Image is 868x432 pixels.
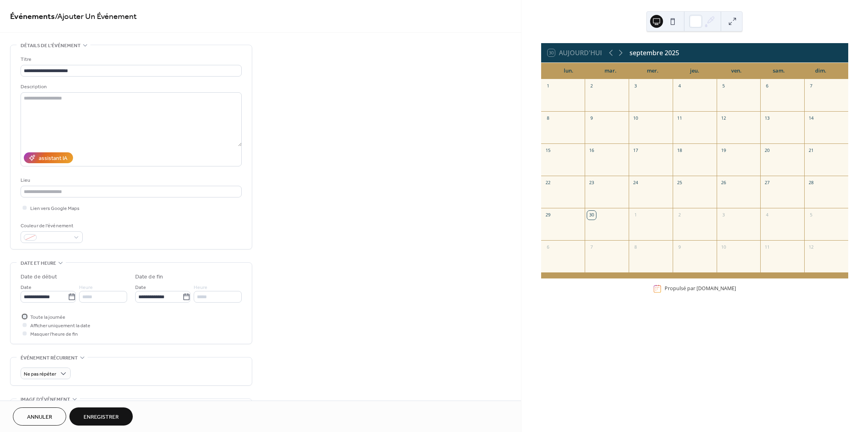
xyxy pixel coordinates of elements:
[631,146,640,155] div: 17
[21,42,81,50] span: Détails de l’événement
[39,154,67,163] div: assistant IA
[21,55,240,64] div: Titre
[24,370,56,379] span: Ne pas répéter
[544,211,552,220] div: 29
[21,395,70,404] span: Image d’événement
[719,82,728,91] div: 5
[587,146,596,155] div: 16
[800,63,842,79] div: dim.
[763,114,772,123] div: 13
[758,63,800,79] div: sam.
[719,179,728,187] div: 26
[675,82,684,91] div: 4
[135,273,163,281] div: Date de fin
[587,82,596,91] div: 2
[763,146,772,155] div: 20
[763,211,772,220] div: 4
[69,407,133,426] button: Enregistrer
[24,152,73,163] button: assistant IA
[13,407,66,426] button: Annuler
[21,273,57,281] div: Date de début
[673,63,715,79] div: jeu.
[135,283,146,292] span: Date
[675,211,684,220] div: 2
[632,63,673,79] div: mer.
[675,243,684,252] div: 9
[84,413,119,422] span: Enregistrer
[631,114,640,123] div: 10
[807,146,816,155] div: 21
[30,313,65,322] span: Toute la journée
[719,211,728,220] div: 3
[544,179,552,187] div: 22
[715,63,757,79] div: ven.
[30,204,79,213] span: Lien vers Google Maps
[807,179,816,187] div: 28
[719,146,728,155] div: 19
[21,176,240,185] div: Lieu
[675,114,684,123] div: 11
[544,146,552,155] div: 15
[631,82,640,91] div: 3
[544,114,552,123] div: 8
[21,259,56,268] span: Date et heure
[675,179,684,187] div: 25
[587,243,596,252] div: 7
[590,63,632,79] div: mar.
[631,179,640,187] div: 24
[587,179,596,187] div: 23
[21,354,78,362] span: Événement récurrent
[21,83,240,91] div: Description
[194,283,207,292] span: Heure
[27,413,52,422] span: Annuler
[631,211,640,220] div: 1
[587,211,596,220] div: 30
[807,114,816,123] div: 14
[763,243,772,252] div: 11
[665,285,736,292] div: Propulsé par
[79,283,93,292] span: Heure
[30,330,78,339] span: Masquer l'heure de fin
[807,211,816,220] div: 5
[763,82,772,91] div: 6
[21,283,31,292] span: Date
[30,322,90,330] span: Afficher uniquement la date
[807,243,816,252] div: 12
[55,9,137,25] span: / Ajouter Un Événement
[544,243,552,252] div: 6
[10,9,55,25] a: Événements
[630,48,679,58] div: septembre 2025
[719,243,728,252] div: 10
[763,179,772,187] div: 27
[587,114,596,123] div: 9
[807,82,816,91] div: 7
[675,146,684,155] div: 18
[548,63,590,79] div: lun.
[544,82,552,91] div: 1
[631,243,640,252] div: 8
[719,114,728,123] div: 12
[696,285,736,292] a: [DOMAIN_NAME]
[21,222,81,230] div: Couleur de l'événement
